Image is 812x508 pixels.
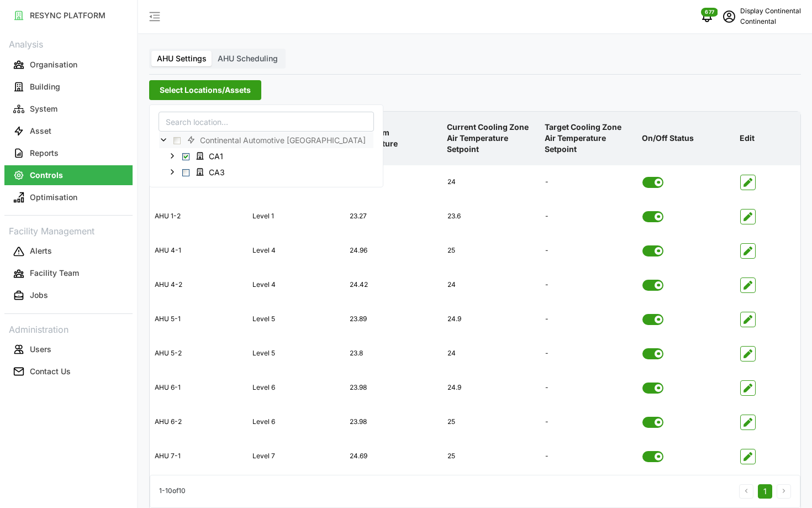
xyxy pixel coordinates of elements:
p: RESYNC PLATFORM [30,10,106,21]
p: Building [30,81,60,92]
div: Level 5 [248,306,345,333]
button: Asset [4,121,133,141]
button: Facility Team [4,264,133,284]
button: Optimisation [4,187,133,207]
div: - [541,340,637,367]
div: - [541,203,637,230]
span: AHU Settings [157,54,207,63]
span: Continental Automotive Singapore [182,133,373,146]
p: Users [30,344,51,355]
span: CA3 [209,167,225,178]
p: Alerts [30,245,52,256]
p: Display Continental [740,6,801,17]
p: Optimisation [30,192,77,203]
span: CA3 [191,165,233,179]
p: Edit [737,124,798,153]
div: 23.98 [345,374,442,401]
div: - [541,271,637,298]
p: Current Cooling Zone Air Temperature Setpoint [445,113,538,164]
div: Level 1 [248,203,345,230]
div: AHU 1-2 [150,203,247,230]
div: Level 6 [248,374,345,401]
div: AHU 5-1 [150,306,247,333]
a: Building [4,76,133,98]
button: Organisation [4,55,133,75]
div: 23.6 [443,203,540,230]
div: 25 [443,237,540,264]
a: Controls [4,164,133,186]
a: Facility Team [4,263,133,285]
div: 24.9 [443,306,540,333]
div: Level 5 [248,340,345,367]
div: 24.96 [345,237,442,264]
p: Jobs [30,290,48,301]
button: Controls [4,165,133,185]
button: Users [4,339,133,359]
div: Level 6 [248,409,345,436]
button: Reports [4,143,133,163]
a: Asset [4,120,133,142]
div: 24.96 [345,169,442,196]
div: 24 [443,271,540,298]
div: - [541,306,637,333]
div: - [541,374,637,401]
a: Jobs [4,285,133,307]
div: Level 7 [248,443,345,470]
a: Organisation [4,54,133,76]
div: AHU 4-1 [150,237,247,264]
p: Contact Us [30,366,71,377]
p: 1 - 10 of 10 [159,486,186,497]
div: 25 [443,443,540,470]
div: 23.27 [345,203,442,230]
div: AHU 7-1 [150,443,247,470]
a: Alerts [4,240,133,263]
p: Administration [4,321,133,337]
input: Search location... [159,112,374,132]
div: Level 4 [248,271,345,298]
a: System [4,98,133,120]
p: Analysis [4,35,133,51]
a: Optimisation [4,186,133,208]
span: CA1 [191,149,231,163]
div: 24 [443,340,540,367]
p: Continental [740,17,801,27]
div: AHU 6-1 [150,374,247,401]
div: Select Locations/Assets [149,104,383,187]
button: Select Locations/Assets [149,80,261,100]
button: Alerts [4,242,133,261]
div: - [541,169,637,196]
p: Facility Management [4,222,133,238]
div: 23.98 [345,409,442,436]
p: System [30,103,57,114]
div: - [541,409,637,436]
span: Select Locations/Assets [160,81,251,99]
button: System [4,99,133,119]
a: Users [4,338,133,360]
div: 25 [443,409,540,436]
div: 24.69 [345,443,442,470]
button: Jobs [4,286,133,306]
p: Facility Team [30,268,79,279]
button: RESYNC PLATFORM [4,6,133,25]
div: AHU 4-2 [150,271,247,298]
div: - [541,237,637,264]
span: Select Continental Automotive Singapore [173,137,181,144]
button: 1 [758,484,772,499]
p: Asset [30,125,51,137]
p: Reports [30,148,59,159]
button: notifications [696,6,718,28]
div: AHU 6-2 [150,409,247,436]
p: On/Off Status [640,124,733,153]
p: Organisation [30,59,77,70]
div: - [541,443,637,470]
div: 24.9 [443,374,540,401]
span: AHU Scheduling [218,54,278,63]
a: Contact Us [4,360,133,383]
button: schedule [718,6,740,28]
button: Building [4,77,133,97]
button: Contact Us [4,362,133,381]
span: Select CA3 [182,169,189,176]
div: 23.8 [345,340,442,367]
div: Level 4 [248,237,345,264]
p: AHU Room Temperature [347,118,440,159]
